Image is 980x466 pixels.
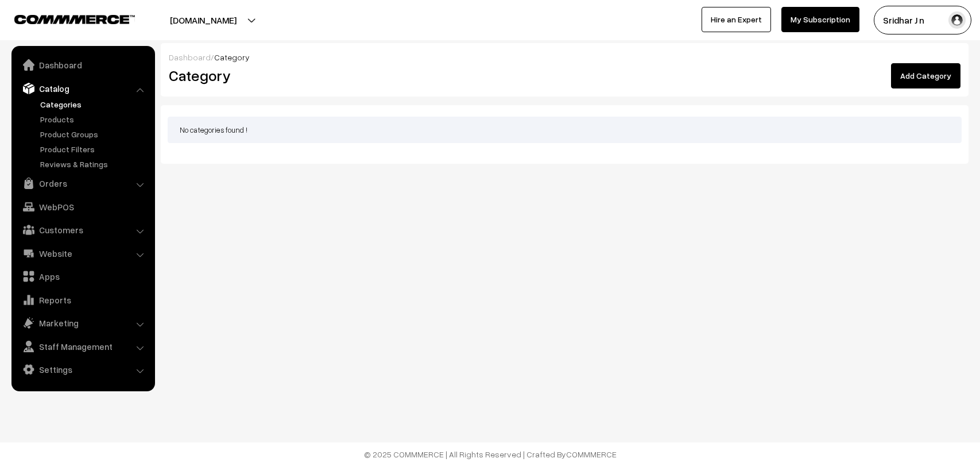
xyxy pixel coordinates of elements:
[948,11,966,29] img: user
[14,15,135,24] img: COMMMERCE
[14,197,151,217] a: WebPOS
[169,52,211,62] a: Dashboard
[169,67,556,84] h2: Category
[14,359,151,380] a: Settings
[130,6,277,34] button: [DOMAIN_NAME]
[14,290,151,310] a: Reports
[891,63,960,88] a: Add Category
[14,313,151,333] a: Marketing
[37,113,151,125] a: Products
[14,78,151,99] a: Catalog
[566,449,617,459] a: COMMMERCE
[14,336,151,357] a: Staff Management
[14,173,151,194] a: Orders
[169,51,960,63] div: /
[37,143,151,155] a: Product Filters
[14,11,115,25] a: COMMMERCE
[37,158,151,170] a: Reviews & Ratings
[37,98,151,110] a: Categories
[14,219,151,240] a: Customers
[702,7,771,32] a: Hire an Expert
[874,6,971,34] button: Sridhar J n
[14,55,151,75] a: Dashboard
[168,117,962,143] div: No categories found !
[37,128,151,140] a: Product Groups
[14,243,151,264] a: Website
[14,266,151,287] a: Apps
[781,7,859,32] a: My Subscription
[214,52,250,62] span: Category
